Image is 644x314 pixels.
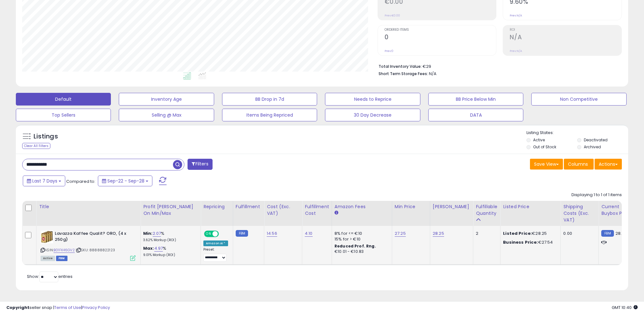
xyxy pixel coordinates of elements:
[66,178,95,184] span: Compared to:
[564,159,594,170] button: Columns
[143,203,198,217] div: Profit [PERSON_NAME] on Min/Max
[153,230,161,237] a: 2.07
[143,245,154,251] b: Max:
[205,231,213,237] span: ON
[82,304,110,311] a: Privacy Policy
[203,203,230,210] div: Repricing
[533,144,556,150] label: Out of Stock
[325,93,420,106] button: Needs to Reprice
[143,231,196,242] div: %
[222,93,317,106] button: BB Drop in 7d
[107,178,144,184] span: Sep-22 - Sep-28
[41,231,53,243] img: 61zQZ9h5piL._SL40_.jpg
[510,14,522,17] small: Prev: N/A
[385,34,496,42] h2: 0
[429,71,437,77] span: N/A
[54,304,81,311] a: Terms of Use
[385,49,393,53] small: Prev: 0
[6,305,110,311] div: seller snap | |
[41,231,136,260] div: ASIN:
[395,203,427,210] div: Min Price
[119,109,214,121] button: Selling @ Max
[6,304,29,311] strong: Copyright
[503,239,538,245] b: Business Price:
[531,93,626,106] button: Non Competitive
[98,176,152,186] button: Sep-22 - Sep-28
[335,249,387,254] div: €10.01 - €10.83
[335,210,338,216] small: Amazon Fees.
[433,203,470,210] div: [PERSON_NAME]
[601,203,634,217] div: Current Buybox Price
[16,109,111,121] button: Top Sellers
[236,203,261,210] div: Fulfillment
[526,130,628,136] p: Listing States:
[55,231,132,244] b: Lavazza Kaffee Qualit? ORO, (4 x 250g)
[379,62,617,70] li: €29
[188,159,212,170] button: Filters
[305,203,329,217] div: Fulfillment Cost
[533,137,545,143] label: Active
[563,203,596,223] div: Shipping Costs (Exc. VAT)
[379,64,422,69] b: Total Inventory Value:
[54,247,75,253] a: B01FK46GV2
[16,93,111,106] button: Default
[143,246,196,257] div: %
[143,238,196,242] p: 3.62% Markup (ROI)
[385,28,496,32] span: Ordered Items
[222,109,317,121] button: Items Being Repriced
[32,178,57,184] span: Last 7 Days
[41,256,55,261] span: All listings currently available for purchase on Amazon
[143,253,196,257] p: 9.01% Markup (ROI)
[395,230,406,237] a: 27.25
[335,236,387,242] div: 15% for > €10
[143,230,153,236] b: Min:
[335,231,387,236] div: 8% for <= €10
[385,14,400,17] small: Prev: €0.00
[510,28,622,32] span: ROI
[615,230,627,236] span: 28.25
[76,247,115,253] span: | SKU: 88888822123
[27,273,73,279] span: Show: entries
[503,240,556,245] div: €27.54
[601,230,614,237] small: FBM
[325,109,420,121] button: 30 Day Decrease
[584,137,608,143] label: Deactivated
[563,231,594,236] div: 0.00
[56,256,67,261] span: FBM
[476,203,498,217] div: Fulfillable Quantity
[34,132,58,141] h5: Listings
[22,143,50,149] div: Clear All Filters
[141,201,201,226] th: The percentage added to the cost of goods (COGS) that forms the calculator for Min & Max prices.
[428,93,523,106] button: BB Price Below Min
[503,231,556,236] div: €28.25
[571,192,622,198] div: Displaying 1 to 1 of 1 items
[428,109,523,121] button: DATA
[119,93,214,106] button: Inventory Age
[503,203,558,210] div: Listed Price
[476,231,495,236] div: 2
[236,230,248,237] small: FBM
[267,203,299,217] div: Cost (Exc. VAT)
[584,144,601,150] label: Archived
[503,230,532,236] b: Listed Price:
[612,304,638,311] span: 2025-10-6 10:40 GMT
[203,247,228,262] div: Preset:
[530,159,563,170] button: Save View
[379,71,428,76] b: Short Term Storage Fees:
[510,34,622,42] h2: N/A
[595,159,622,170] button: Actions
[335,203,389,210] div: Amazon Fees
[267,230,277,237] a: 14.56
[218,231,228,237] span: OFF
[154,245,163,252] a: 4.97
[433,230,444,237] a: 28.25
[39,203,138,210] div: Title
[568,161,588,167] span: Columns
[23,176,65,186] button: Last 7 Days
[203,240,228,246] div: Amazon AI *
[335,243,376,249] b: Reduced Prof. Rng.
[510,49,522,53] small: Prev: N/A
[305,230,313,237] a: 4.10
